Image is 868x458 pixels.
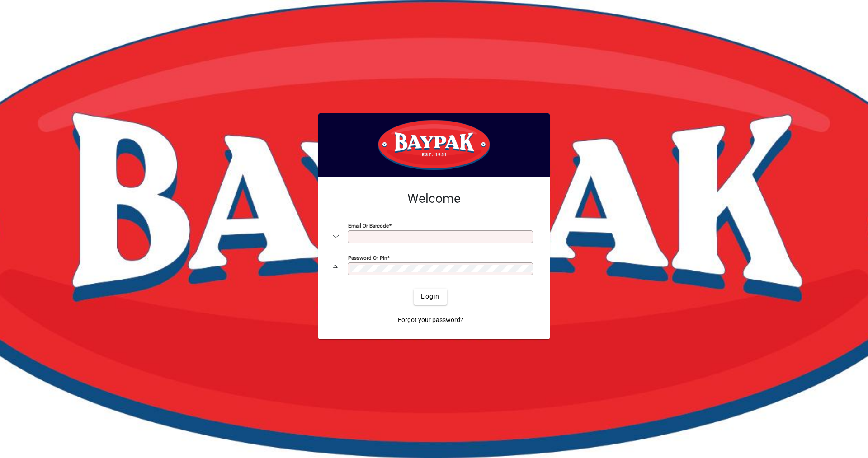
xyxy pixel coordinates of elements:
[348,222,389,229] mat-label: Email or Barcode
[421,292,439,301] span: Login
[398,315,463,325] span: Forgot your password?
[394,312,467,328] a: Forgot your password?
[414,289,447,305] button: Login
[333,191,535,206] h2: Welcome
[348,254,387,261] mat-label: Password or Pin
